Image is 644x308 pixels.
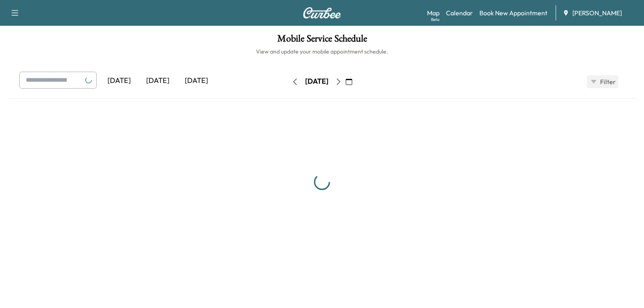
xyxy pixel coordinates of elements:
div: [DATE] [305,76,328,87]
span: Filter [600,77,615,87]
a: Calendar [446,8,473,18]
button: Filter [587,75,618,88]
span: [PERSON_NAME] [572,8,622,18]
a: Book New Appointment [479,8,547,18]
h6: View and update your mobile appointment schedule. [8,48,636,56]
img: Curbee Logo [303,7,341,19]
div: [DATE] [100,72,138,90]
div: [DATE] [138,72,177,90]
a: MapBeta [427,8,440,18]
div: [DATE] [177,72,216,90]
h1: Mobile Service Schedule [8,34,636,48]
div: Beta [431,17,440,23]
